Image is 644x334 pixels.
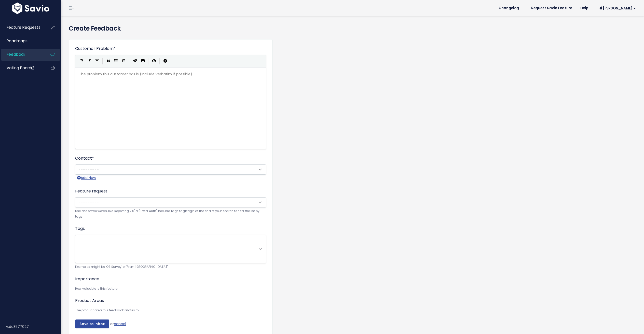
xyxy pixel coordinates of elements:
[139,57,147,65] button: Import an image
[77,175,96,181] a: Add New
[75,264,266,270] small: Examples might be 'Q3 Survey' or 'From [GEOGRAPHIC_DATA]'
[7,52,25,57] span: Feedback
[75,155,94,161] label: Contact
[576,4,592,12] a: Help
[75,46,266,328] form: or
[78,57,86,65] button: Bold
[159,58,160,64] i: |
[75,276,99,282] label: Importance
[75,188,107,194] label: Feature request
[499,6,519,10] span: Changelog
[93,57,101,65] button: Heading
[1,49,42,60] a: Feedback
[161,57,169,65] button: Markdown Guide
[75,208,266,219] small: Use one or two words, like 'Reporting 2.0' or 'Better Auth'. Include 'tags:tag1,tag2' at the end ...
[131,57,139,65] button: Create Link
[7,25,40,30] span: Feature Requests
[102,58,103,64] i: |
[75,319,109,329] input: Save to Inbox
[598,6,636,10] span: Hi [PERSON_NAME]
[86,57,93,65] button: Italic
[104,57,112,65] button: Quote
[112,57,120,65] button: Generic List
[11,3,50,14] img: logo-white.9d6f32f41409.svg
[592,4,640,12] a: Hi [PERSON_NAME]
[129,58,129,64] i: |
[69,24,636,33] h4: Create Feedback
[75,286,266,291] small: How valuable is this feature
[75,308,266,313] small: The product area this feedback relates to
[527,4,576,12] a: Request Savio Feature
[1,62,42,74] a: Voting Board
[6,320,61,333] div: v.dd3577027
[1,35,42,47] a: Roadmaps
[120,57,127,65] button: Numbered List
[150,57,158,65] button: Toggle Preview
[75,46,116,52] label: Customer Problem
[75,298,104,304] label: Product Areas
[114,321,126,326] a: cancel
[7,38,28,44] span: Roadmaps
[1,22,42,33] a: Feature Requests
[7,65,34,71] span: Voting Board
[75,226,85,232] label: Tags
